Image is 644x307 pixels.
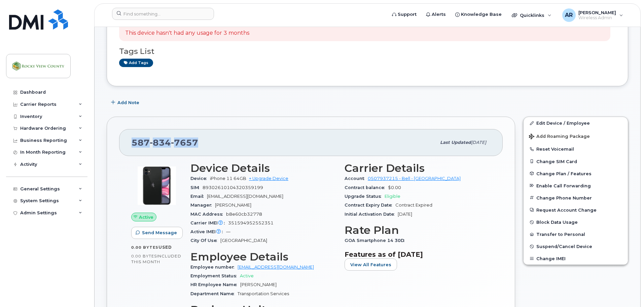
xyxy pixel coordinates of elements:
h3: Tags List [119,47,616,56]
span: — [226,229,230,234]
h3: Rate Plan [345,224,491,236]
span: Change Plan / Features [536,171,592,176]
span: Employee number [190,265,238,270]
span: [GEOGRAPHIC_DATA] [220,238,267,243]
img: iPhone_11.jpg [137,165,177,206]
button: Change Phone Number [524,192,628,204]
span: Account [345,176,368,181]
div: Adnan Rafih [558,8,628,22]
span: Transportation Services [238,291,289,296]
span: 0.00 Bytes [131,254,157,258]
p: This device hasn't had any usage for 3 months [125,29,249,37]
span: Active [139,214,153,220]
a: 0507937215 - Bell - [GEOGRAPHIC_DATA] [368,176,461,181]
span: [DATE] [398,212,412,217]
span: Wireless Admin [578,15,616,21]
span: HR Employee Name [190,282,240,287]
span: Add Roaming Package [529,134,590,140]
iframe: Messenger Launcher [615,278,639,302]
button: Change SIM Card [524,155,628,167]
a: Knowledge Base [451,8,506,21]
span: Manager [190,203,215,208]
span: Quicklinks [520,12,544,18]
span: 834 [150,137,171,148]
span: [PERSON_NAME] [240,282,277,287]
span: Add Note [117,99,139,106]
a: Alerts [421,8,451,21]
span: Enable Call Forwarding [536,183,591,188]
h3: Features as of [DATE] [345,250,491,258]
button: Change Plan / Features [524,167,628,180]
a: [EMAIL_ADDRESS][DOMAIN_NAME] [238,265,314,270]
h3: Employee Details [190,251,336,263]
button: Transfer to Personal [524,228,628,240]
span: [PERSON_NAME] [215,203,251,208]
span: Send Message [142,229,177,236]
h3: Carrier Details [345,162,491,174]
span: Knowledge Base [461,11,502,18]
span: Upgrade Status [345,194,385,199]
span: Carrier IMEI [190,220,228,225]
span: [PERSON_NAME] [578,10,616,15]
span: iPhone 11 64GB [210,176,246,181]
span: Last updated [440,140,471,145]
button: Enable Call Forwarding [524,180,628,192]
span: MAC Address [190,212,226,217]
h3: Device Details [190,162,336,174]
span: City Of Use [190,238,220,243]
span: View All Features [350,262,391,268]
a: Support [387,8,421,21]
span: Active [240,273,254,278]
span: Suspend/Cancel Device [536,244,592,249]
span: [DATE] [471,140,486,145]
span: Department Name [190,291,238,296]
span: Contract Expired [395,203,432,208]
div: Quicklinks [507,8,556,22]
span: [EMAIL_ADDRESS][DOMAIN_NAME] [207,194,283,199]
span: Support [398,11,417,18]
span: 89302610104320359199 [203,185,263,190]
a: + Upgrade Device [249,176,288,181]
span: Active IMEI [190,229,226,234]
a: Add tags [119,59,153,67]
span: $0.00 [388,185,401,190]
button: Add Note [107,96,145,109]
button: Suspend/Cancel Device [524,240,628,252]
button: Block Data Usage [524,216,628,228]
span: Eligible [385,194,400,199]
span: Alerts [432,11,446,18]
button: Request Account Change [524,204,628,216]
input: Find something... [112,8,214,20]
button: View All Features [345,258,397,271]
span: Contract balance [345,185,388,190]
span: 587 [132,137,198,148]
button: Reset Voicemail [524,143,628,155]
span: included this month [131,253,181,265]
span: 0.00 Bytes [131,245,158,250]
span: GOA Smartphone 14 30D [345,238,408,243]
span: used [158,245,172,250]
span: Initial Activation Date [345,212,398,217]
button: Change IMEI [524,252,628,265]
span: b8e60cb32778 [226,212,262,217]
span: 7657 [171,137,198,148]
span: Email [190,194,207,199]
span: Employment Status [190,273,240,278]
span: 351594952552351 [228,220,274,225]
span: Device [190,176,210,181]
span: SIM [190,185,203,190]
span: AR [565,11,573,19]
button: Send Message [131,227,183,239]
a: Edit Device / Employee [524,117,628,129]
span: Contract Expiry Date [345,203,395,208]
button: Add Roaming Package [524,129,628,143]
